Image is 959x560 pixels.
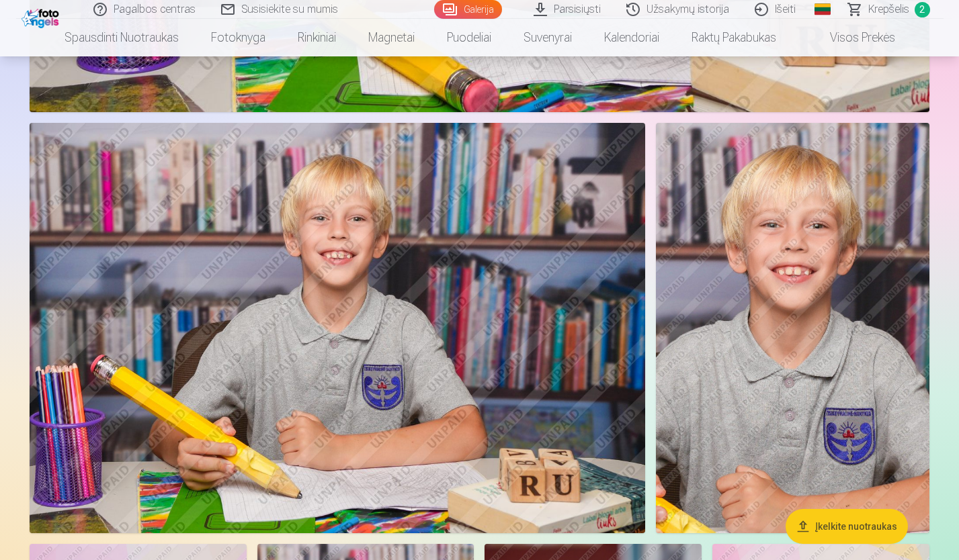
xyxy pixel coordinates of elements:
a: Puodeliai [431,19,507,56]
a: Rinkiniai [282,19,352,56]
a: Kalendoriai [588,19,675,56]
span: 2 [915,2,930,17]
span: Krepšelis [868,1,909,17]
a: Fotoknyga [195,19,282,56]
img: /fa2 [22,5,62,28]
button: Įkelkite nuotraukas [786,509,908,544]
a: Raktų pakabukas [675,19,792,56]
a: Visos prekės [792,19,911,56]
a: Magnetai [352,19,431,56]
a: Spausdinti nuotraukas [48,19,195,56]
a: Suvenyrai [507,19,588,56]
